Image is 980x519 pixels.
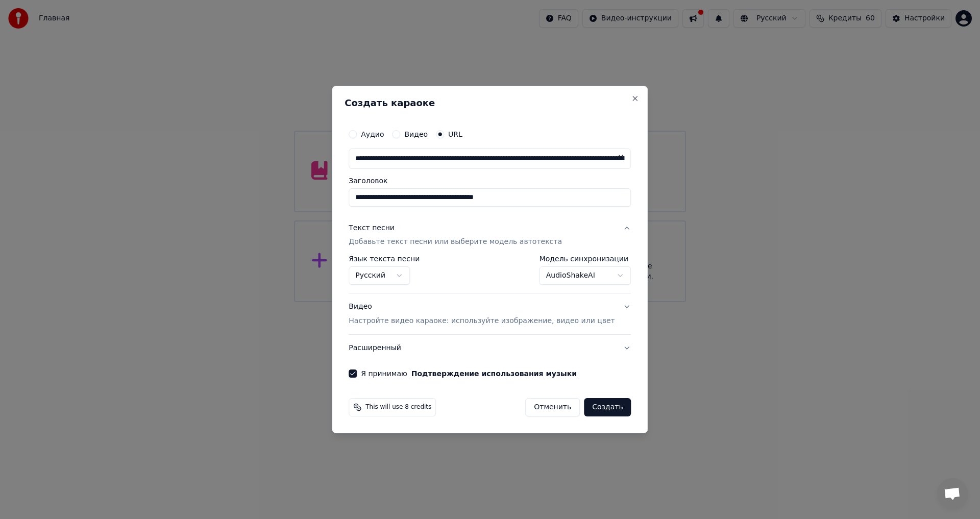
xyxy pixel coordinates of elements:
[525,398,580,416] button: Отменить
[345,98,635,108] h2: Создать караоке
[349,294,631,335] button: ВидеоНастройте видео караоке: используйте изображение, видео или цвет
[349,177,631,184] label: Заголовок
[448,131,462,138] label: URL
[349,316,615,326] p: Настройте видео караоке: используйте изображение, видео или цвет
[584,398,631,416] button: Создать
[540,256,631,263] label: Модель синхронизации
[349,256,631,293] div: Текст песниДобавьте текст песни или выберите модель автотекста
[349,335,631,361] button: Расширенный
[361,131,384,138] label: Аудио
[361,370,577,377] label: Я принимаю
[365,403,431,411] span: This will use 8 credits
[349,215,631,256] button: Текст песниДобавьте текст песни или выберите модель автотекста
[349,302,615,327] div: Видео
[349,256,420,263] label: Язык текста песни
[349,237,562,248] p: Добавьте текст песни или выберите модель автотекста
[404,131,428,138] label: Видео
[411,370,577,377] button: Я принимаю
[349,223,395,233] div: Текст песни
